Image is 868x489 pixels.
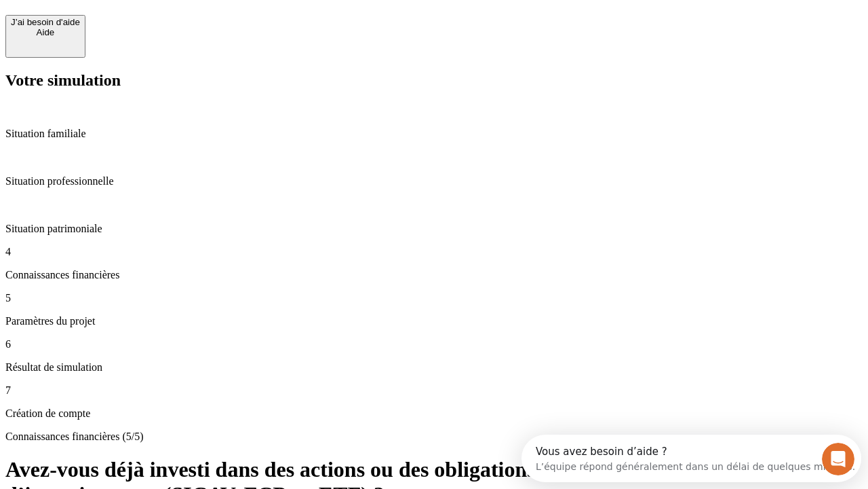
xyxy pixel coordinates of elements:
h2: Votre simulation [5,71,863,90]
p: Connaissances financières (5/5) [5,431,863,443]
iframe: Intercom live chat discovery launcher [521,435,861,482]
p: Situation familiale [5,128,863,140]
p: Connaissances financières [5,269,863,281]
div: Ouvrir le Messenger Intercom [5,5,374,43]
p: 7 [5,384,863,397]
p: 6 [5,338,863,350]
p: Résultat de simulation [5,361,863,374]
p: Situation professionnelle [5,175,863,187]
div: Aide [11,27,80,37]
div: Vous avez besoin d’aide ? [14,12,334,22]
div: L’équipe répond généralement dans un délai de quelques minutes. [14,22,334,37]
p: Création de compte [5,407,863,420]
button: J’ai besoin d'aideAide [5,15,85,58]
p: Paramètres du projet [5,315,863,327]
p: 5 [5,292,863,304]
p: 4 [5,246,863,258]
iframe: Intercom live chat [822,443,854,475]
p: Situation patrimoniale [5,223,863,235]
div: J’ai besoin d'aide [11,17,80,27]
